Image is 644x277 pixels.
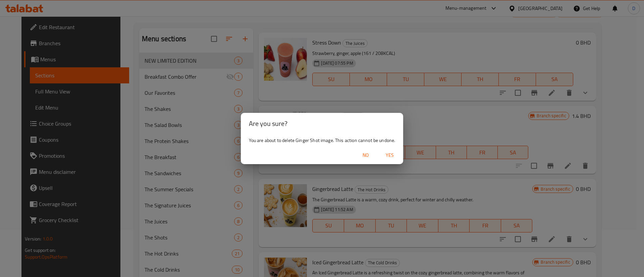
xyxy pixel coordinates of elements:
button: Yes [379,149,400,161]
div: You are about to delete Ginger Shot image. This action cannot be undone. [241,134,404,146]
h2: Are you sure? [249,118,395,129]
span: Yes [382,151,398,159]
span: No [358,151,374,159]
button: No [355,149,376,161]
